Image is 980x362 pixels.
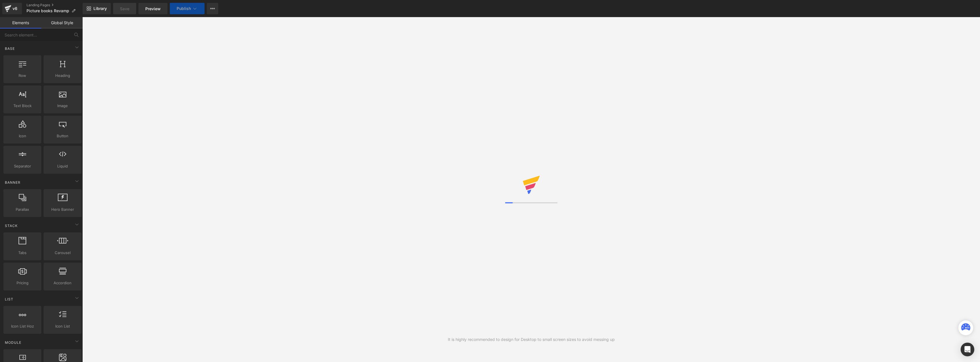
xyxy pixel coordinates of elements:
span: Separator [5,163,40,169]
span: Accordion [45,280,80,286]
span: List [4,296,14,302]
span: Tabs [5,250,40,256]
a: New Library [83,3,111,14]
span: Stack [4,223,18,228]
span: Icon List [45,323,80,329]
span: Preview [145,6,161,12]
span: Image [45,103,80,109]
span: Button [45,133,80,139]
span: Hero Banner [45,206,80,212]
span: Pricing [5,280,40,286]
div: v6 [11,5,19,12]
a: Global Style [41,17,83,28]
span: Icon [5,133,40,139]
span: Base [4,46,15,51]
span: Liquid [45,163,80,169]
span: Parallax [5,206,40,212]
a: Preview [138,3,168,14]
span: Carousel [45,250,80,256]
button: More [207,3,218,14]
button: Publish [170,3,205,14]
span: Module [4,340,22,345]
span: Picture books Revamp [26,9,69,13]
span: Heading [45,73,80,79]
span: Save [120,6,129,12]
span: Icon List Hoz [5,323,40,329]
span: Banner [4,180,21,185]
div: Open Intercom Messenger [961,343,974,356]
span: Row [5,73,40,79]
div: It is highly recommended to design for Desktop to small screen sizes to avoid messing up [448,336,615,343]
span: Library [93,6,107,11]
span: Publish [177,6,191,11]
span: Text Block [5,103,40,109]
a: Landing Pages [26,3,83,7]
a: v6 [2,3,22,14]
